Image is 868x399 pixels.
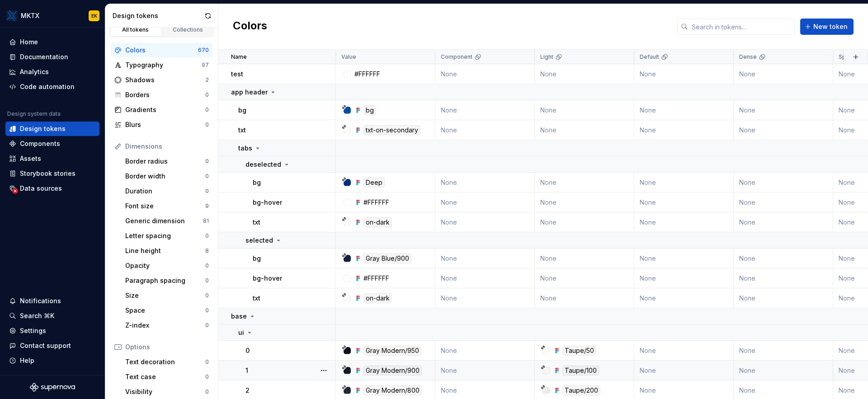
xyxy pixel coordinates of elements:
a: Paragraph spacing0 [122,273,212,288]
td: None [535,64,634,84]
td: None [435,100,535,120]
td: None [435,249,535,268]
td: None [634,192,734,212]
p: bg-hover [253,198,282,207]
td: None [734,341,833,361]
td: None [634,64,734,84]
td: None [734,120,833,140]
p: Value [341,53,356,61]
a: Blurs0 [111,117,212,132]
td: None [535,120,634,140]
div: 8 [205,247,209,254]
div: Z-index [125,321,205,330]
div: Paragraph spacing [125,276,205,285]
div: Code automation [20,82,75,91]
div: Gray Modern/900 [363,366,422,376]
td: None [734,249,833,268]
div: 97 [202,61,209,69]
td: None [634,249,734,268]
div: Home [20,38,38,47]
div: 0 [205,232,209,239]
td: None [435,192,535,212]
div: on-dark [363,293,392,303]
a: Data sources [5,181,99,196]
div: #FFFFFF [363,274,389,283]
div: Gradients [125,105,205,114]
div: 0 [205,358,209,366]
div: 0 [205,262,209,269]
div: Help [20,356,34,365]
a: Code automation [5,80,99,94]
div: 0 [205,91,209,99]
div: Space [125,306,205,315]
div: Taupe/50 [562,346,596,356]
p: Light [540,53,553,61]
div: 0 [205,121,209,128]
div: Dimensions [125,142,209,151]
a: Duration0 [122,184,212,198]
div: MKTX [21,11,39,20]
div: Opacity [125,261,205,270]
div: Duration [125,187,205,196]
div: Design tokens [113,11,202,20]
td: None [435,361,535,380]
a: Text case0 [122,370,212,384]
div: 2 [205,76,209,84]
div: Letter spacing [125,231,205,240]
p: selected [245,236,273,245]
div: Assets [20,154,41,163]
p: txt [253,218,260,227]
a: Letter spacing0 [122,229,212,243]
p: bg [253,254,261,263]
td: None [734,212,833,232]
div: on-dark [363,217,392,227]
td: None [435,173,535,192]
div: Analytics [20,67,49,76]
button: Help [5,353,99,368]
div: Blurs [125,120,205,129]
a: Borders0 [111,88,212,102]
td: None [535,100,634,120]
div: All tokens [113,26,158,33]
div: 81 [203,217,209,225]
td: None [535,212,634,232]
p: app header [231,88,268,97]
img: 6599c211-2218-4379-aa47-474b768e6477.png [6,10,17,21]
td: None [734,192,833,212]
a: Colors670 [111,43,212,57]
td: None [734,173,833,192]
div: 0 [205,277,209,284]
td: None [734,100,833,120]
a: Storybook stories [5,166,99,181]
p: deselected [245,160,281,169]
a: Components [5,136,99,151]
td: None [535,249,634,268]
a: Analytics [5,65,99,79]
div: Design system data [7,110,61,117]
input: Search in tokens... [688,19,795,35]
p: base [231,312,247,321]
p: Component [441,53,472,61]
div: Taupe/100 [562,366,599,376]
td: None [634,173,734,192]
p: bg [253,178,261,187]
td: None [634,268,734,288]
a: Documentation [5,50,99,64]
a: Generic dimension81 [122,214,212,228]
p: Name [231,53,247,61]
td: None [734,361,833,380]
div: Design tokens [20,124,66,133]
button: Contact support [5,338,99,353]
p: tabs [238,144,252,153]
button: New token [800,19,854,35]
a: Settings [5,324,99,338]
p: bg [238,106,246,115]
div: #FFFFFF [363,198,389,207]
a: Font size9 [122,199,212,213]
div: Storybook stories [20,169,75,178]
td: None [435,64,535,84]
div: Font size [125,202,205,211]
td: None [634,288,734,308]
div: 670 [198,47,209,54]
div: 0 [205,158,209,165]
